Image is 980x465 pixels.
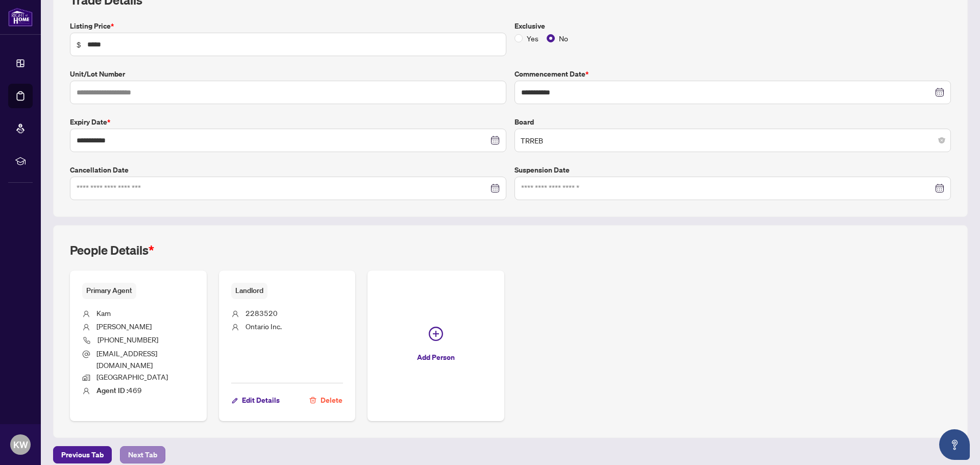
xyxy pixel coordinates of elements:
[321,392,342,408] span: Delete
[96,349,157,370] span: [EMAIL_ADDRESS][DOMAIN_NAME]
[97,335,158,344] span: [PHONE_NUMBER]
[514,20,951,32] label: Exclusive
[128,447,157,463] span: Next Tab
[514,68,951,80] label: Commencement Date
[231,283,267,299] span: Landlord
[514,116,951,128] label: Board
[53,446,112,463] button: Previous Tab
[96,372,168,381] span: [GEOGRAPHIC_DATA]
[417,349,455,365] span: Add Person
[8,8,33,27] img: logo
[939,429,970,460] button: Open asap
[82,283,136,299] span: Primary Agent
[231,391,280,409] button: Edit Details
[70,164,506,176] label: Cancellation Date
[246,322,282,331] span: Ontario Inc.
[61,447,104,463] span: Previous Tab
[555,33,572,44] span: No
[13,437,28,452] span: KW
[70,68,506,80] label: Unit/Lot Number
[70,116,506,128] label: Expiry Date
[70,20,506,32] label: Listing Price
[939,137,945,143] span: close-circle
[70,242,154,258] h2: People Details
[514,164,951,176] label: Suspension Date
[367,271,504,421] button: Add Person
[429,327,443,341] span: plus-circle
[77,39,81,50] span: $
[96,386,128,395] b: Agent ID :
[96,308,111,317] span: Kam
[309,391,343,409] button: Delete
[242,392,280,408] span: Edit Details
[96,322,152,331] span: [PERSON_NAME]
[96,385,142,395] span: 469
[523,33,543,44] span: Yes
[521,131,945,150] span: TRREB
[246,308,278,317] span: 2283520
[120,446,165,463] button: Next Tab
